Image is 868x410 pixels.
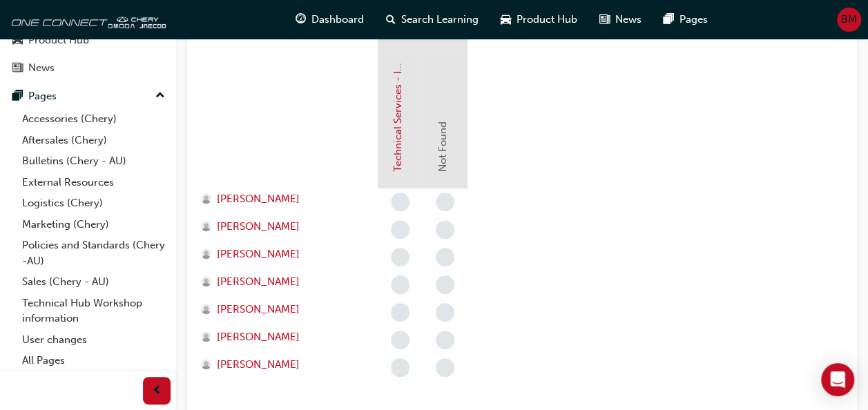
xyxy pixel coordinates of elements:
span: BM [841,12,857,28]
span: learningRecordVerb_NONE-icon [436,248,454,266]
a: Policies and Standards (Chery -AU) [17,235,171,271]
img: oneconnect [7,6,166,33]
a: [PERSON_NAME] [201,357,365,373]
span: prev-icon [152,382,162,400]
span: learningRecordVerb_NONE-icon [436,358,454,377]
a: External Resources [17,172,171,193]
span: News [615,12,642,28]
span: learningRecordVerb_NONE-icon [391,193,409,211]
span: news-icon [599,11,610,28]
a: News [6,55,171,81]
span: car-icon [501,11,511,28]
button: Pages [6,84,171,109]
a: Accessories (Chery) [17,108,171,130]
span: [PERSON_NAME] [217,357,300,373]
a: Technical Hub Workshop information [17,293,171,329]
span: [PERSON_NAME] [217,246,300,262]
span: [PERSON_NAME] [217,329,300,345]
span: learningRecordVerb_NONE-icon [391,275,409,294]
span: Product Hub [517,12,577,28]
span: Search Learning [401,12,479,28]
span: news-icon [12,62,23,75]
a: [PERSON_NAME] [201,329,365,345]
a: Aftersales (Chery) [17,130,171,151]
span: learningRecordVerb_NONE-icon [391,248,409,266]
a: guage-iconDashboard [284,6,375,34]
span: car-icon [12,35,23,47]
span: pages-icon [12,90,23,103]
span: learningRecordVerb_NONE-icon [391,331,409,349]
a: search-iconSearch Learning [375,6,490,34]
span: pages-icon [664,11,674,28]
span: Dashboard [311,12,364,28]
span: guage-icon [296,11,306,28]
div: Pages [28,88,57,104]
a: [PERSON_NAME] [201,302,365,318]
div: Open Intercom Messenger [821,363,854,396]
span: [PERSON_NAME] [217,219,300,235]
span: [PERSON_NAME] [217,274,300,290]
span: search-icon [386,11,396,28]
a: Product Hub [6,28,171,53]
span: learningRecordVerb_NONE-icon [391,358,409,377]
span: learningRecordVerb_NONE-icon [391,220,409,239]
span: Pages [679,12,708,28]
a: Bulletins (Chery - AU) [17,150,171,172]
span: up-icon [155,87,165,105]
a: [PERSON_NAME] [201,219,365,235]
a: [PERSON_NAME] [201,191,365,207]
span: learningRecordVerb_NONE-icon [436,303,454,322]
a: news-iconNews [588,6,653,34]
div: News [28,60,55,76]
a: [PERSON_NAME] [201,274,365,290]
div: Product Hub [28,32,89,48]
a: User changes [17,329,171,351]
a: Logistics (Chery) [17,193,171,214]
a: Marketing (Chery) [17,214,171,235]
a: pages-iconPages [653,6,719,34]
span: learningRecordVerb_NONE-icon [436,193,454,211]
span: Not Found [436,121,449,172]
a: car-iconProduct Hub [490,6,588,34]
span: learningRecordVerb_NONE-icon [391,303,409,322]
span: learningRecordVerb_NONE-icon [436,275,454,294]
span: learningRecordVerb_NONE-icon [436,331,454,349]
a: Sales (Chery - AU) [17,271,171,293]
button: BM [837,8,861,32]
a: All Pages [17,350,171,371]
a: Technical Services - InfoHub [392,35,404,172]
span: [PERSON_NAME] [217,302,300,318]
span: learningRecordVerb_NONE-icon [436,220,454,239]
a: [PERSON_NAME] [201,246,365,262]
span: [PERSON_NAME] [217,191,300,207]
